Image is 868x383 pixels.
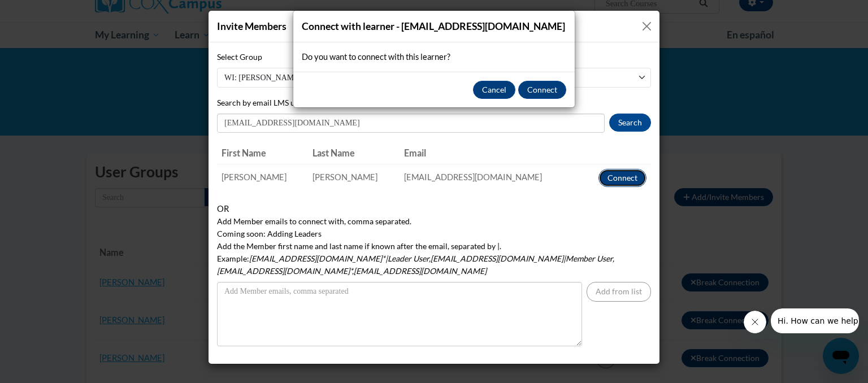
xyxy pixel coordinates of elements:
span: Hi. How can we help? [7,8,92,17]
div: Do you want to connect with this learner? [302,51,566,63]
button: Connect [518,81,566,99]
iframe: Message from company [771,308,859,333]
iframe: Close message [744,311,766,333]
button: Cancel [473,81,515,99]
h4: Connect with learner - [EMAIL_ADDRESS][DOMAIN_NAME] [302,19,565,33]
